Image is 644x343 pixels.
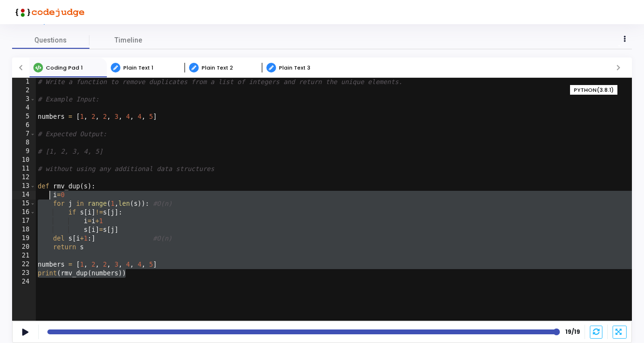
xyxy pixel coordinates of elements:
[12,182,36,191] div: 13
[12,165,36,173] div: 11
[565,328,580,336] strong: 19/19
[123,64,153,71] span: Plain Text 1
[12,156,36,165] div: 10
[12,243,36,252] div: 20
[12,217,36,226] div: 17
[574,86,614,94] span: PYTHON(3.8.1)
[279,64,310,71] span: Plain Text 3
[12,226,36,234] div: 18
[12,147,36,156] div: 9
[12,95,36,104] div: 3
[12,234,36,243] div: 19
[12,278,36,286] div: 24
[12,173,36,182] div: 12
[12,121,36,130] div: 6
[12,86,36,95] div: 2
[12,200,36,208] div: 15
[12,252,36,260] div: 21
[12,139,36,147] div: 8
[12,130,36,139] div: 7
[12,269,36,278] div: 23
[115,35,142,45] span: Timeline
[12,208,36,217] div: 16
[12,35,89,45] span: Questions
[12,260,36,269] div: 22
[12,113,36,121] div: 5
[46,64,83,71] span: Coding Pad 1
[12,78,36,86] div: 1
[12,104,36,113] div: 4
[12,191,36,200] div: 14
[202,64,233,71] span: Plain Text 2
[12,18,66,25] a: View Description
[12,2,85,22] img: logo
